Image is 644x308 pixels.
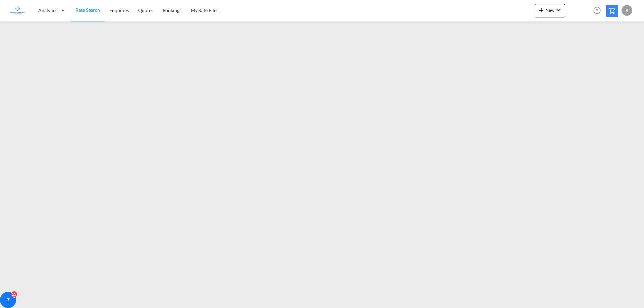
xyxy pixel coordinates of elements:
[554,6,562,14] md-icon: icon-chevron-down
[622,5,632,16] div: B
[138,7,153,13] span: Quotes
[537,6,545,14] md-icon: icon-plus 400-fg
[591,5,603,16] span: Help
[591,5,606,17] div: Help
[75,7,100,13] span: Rate Search
[109,7,129,13] span: Enquiries
[191,7,218,13] span: My Rate Files
[537,7,562,13] span: New
[535,4,565,17] button: icon-plus 400-fgNewicon-chevron-down
[163,7,181,13] span: Bookings
[38,7,57,14] span: Analytics
[10,3,25,18] img: e1326340b7c511ef854e8d6a806141ad.jpg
